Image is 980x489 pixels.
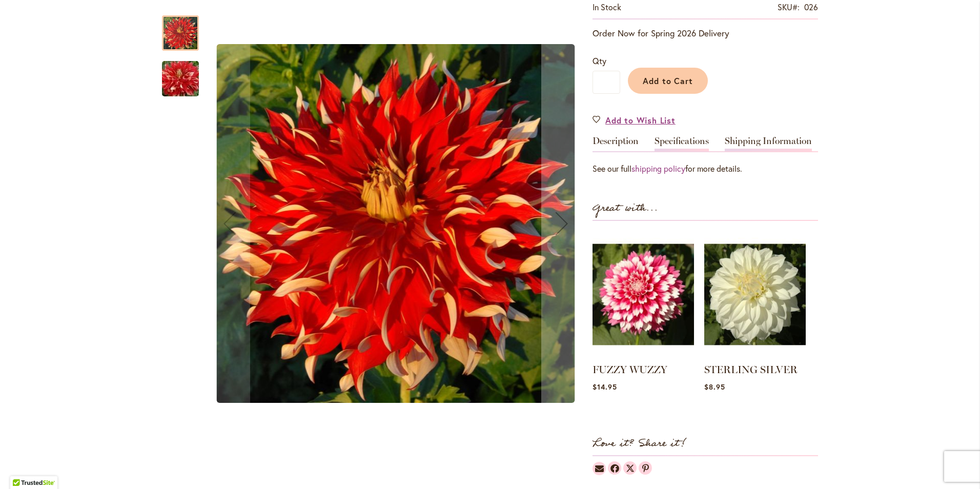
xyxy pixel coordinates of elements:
button: Next [541,5,582,442]
img: FUZZY WUZZY [593,231,694,358]
div: Nick SrNick Sr [209,5,582,442]
span: $14.95 [593,382,617,392]
a: Add to Wish List [593,114,676,126]
div: Nick Sr [162,5,209,51]
strong: Love it? Share it! [593,435,686,452]
strong: SKU [778,2,800,12]
img: Nick Sr [144,54,217,104]
span: Qty [593,55,606,66]
a: Dahlias on Twitter [623,461,637,475]
div: Detailed Product Info [593,136,818,174]
button: Add to Cart [628,68,708,94]
span: $8.95 [704,382,725,392]
a: shipping policy [631,163,685,174]
div: Nick Sr [162,51,199,96]
a: STERLING SILVER [704,363,798,376]
a: Dahlias on Pinterest [639,461,652,475]
a: Specifications [655,136,709,151]
a: Shipping Information [725,136,812,151]
span: Add to Cart [643,75,693,86]
img: STERLING SILVER [704,231,806,358]
iframe: Launch Accessibility Center [8,453,36,481]
strong: Great with... [593,200,658,217]
span: In stock [593,2,621,12]
p: Order Now for Spring 2026 Delivery [593,27,818,39]
div: Nick Sr [209,5,582,442]
div: Product Images [209,5,629,442]
span: Add to Wish List [605,114,676,126]
div: Availability [593,2,621,13]
img: Nick Sr [217,44,575,403]
a: Description [593,136,639,151]
a: FUZZY WUZZY [593,363,667,376]
a: Dahlias on Facebook [608,461,621,475]
div: 026 [804,2,818,13]
p: See our full for more details. [593,162,818,174]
